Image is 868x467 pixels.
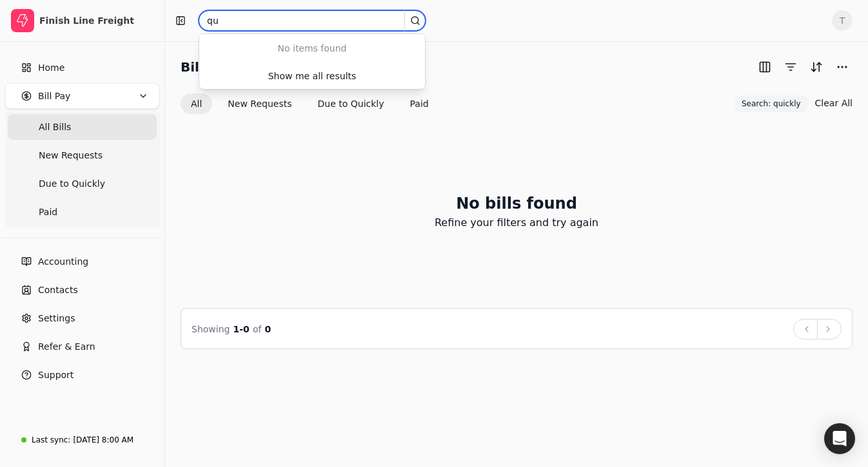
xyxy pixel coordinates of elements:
div: No items found [199,34,425,63]
button: All [181,93,212,114]
button: Support [5,362,159,388]
a: Home [5,55,159,81]
a: All Bills [8,114,157,140]
button: Due to Quickly [308,93,395,114]
button: T [832,10,853,31]
a: Last sync:[DATE] 8:00 AM [5,428,159,452]
span: Support [38,368,74,382]
a: Due to Quickly [8,171,157,196]
span: New Requests [39,149,103,162]
div: Show me all results [268,70,357,83]
div: Last sync: [32,434,70,446]
button: Refer & Earn [5,334,159,359]
h2: Bill Pay [181,57,234,77]
button: Bill Pay [5,83,159,109]
div: Finish Line Freight [39,14,153,27]
a: Paid [8,199,157,225]
button: More [832,57,853,77]
span: Due to Quickly [39,177,105,191]
h2: No bills found [456,192,577,215]
div: Open Intercom Messenger [824,423,855,454]
span: All Bills [39,120,71,134]
span: 0 [265,324,271,334]
span: Contacts [38,283,78,297]
input: Search [199,10,426,31]
span: Refer & Earn [38,340,95,354]
a: Settings [5,305,159,331]
a: Accounting [5,249,159,274]
span: Showing [192,324,230,334]
span: of [253,324,262,334]
button: Paid [400,93,439,114]
div: [DATE] 8:00 AM [73,434,133,446]
span: Bill Pay [38,90,70,103]
a: Contacts [5,277,159,303]
button: Show me all results [202,66,422,86]
span: Paid [39,205,57,219]
span: Accounting [38,255,88,269]
div: Suggestions [199,34,425,63]
button: Search: quickly [735,95,807,112]
button: Clear All [815,93,853,113]
a: New Requests [8,142,157,168]
span: Home [38,61,64,75]
span: 1 - 0 [233,324,250,334]
button: Sort [806,57,827,77]
span: Search: quickly [742,98,801,110]
p: Refine your filters and try again [435,215,598,231]
button: New Requests [217,93,302,114]
div: Invoice filter options [181,93,439,114]
span: Settings [38,312,75,325]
